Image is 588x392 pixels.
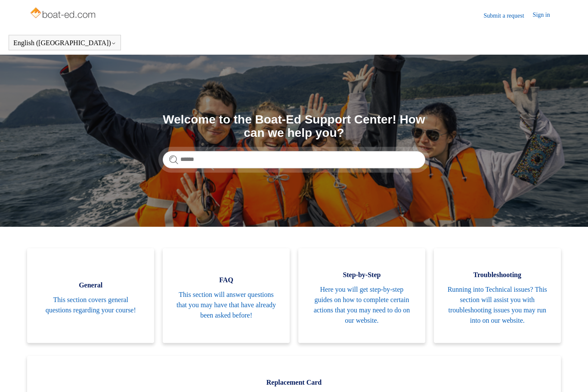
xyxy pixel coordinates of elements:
[298,248,425,343] a: Step-by-Step Here you will get step-by-step guides on how to complete certain actions that you ma...
[311,284,412,326] span: Here you will get step-by-step guides on how to complete certain actions that you may need to do ...
[533,10,559,21] a: Sign in
[434,248,561,343] a: Troubleshooting Running into Technical issues? This section will assist you with troubleshooting ...
[447,284,548,326] span: Running into Technical issues? This section will assist you with troubleshooting issues you may r...
[447,270,548,280] span: Troubleshooting
[163,113,425,140] h1: Welcome to the Boat-Ed Support Center! How can we help you?
[163,248,290,343] a: FAQ This section will answer questions that you may have that have already been asked before!
[40,377,548,388] span: Replacement Card
[559,363,582,386] div: Live chat
[29,5,98,22] img: Boat-Ed Help Center home page
[311,270,412,280] span: Step-by-Step
[40,280,141,290] span: General
[40,295,141,315] span: This section covers general questions regarding your course!
[163,151,425,168] input: Search
[484,11,533,20] a: Submit a request
[13,39,116,47] button: English ([GEOGRAPHIC_DATA])
[176,275,277,285] span: FAQ
[176,290,277,321] span: This section will answer questions that you may have that have already been asked before!
[27,248,154,343] a: General This section covers general questions regarding your course!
